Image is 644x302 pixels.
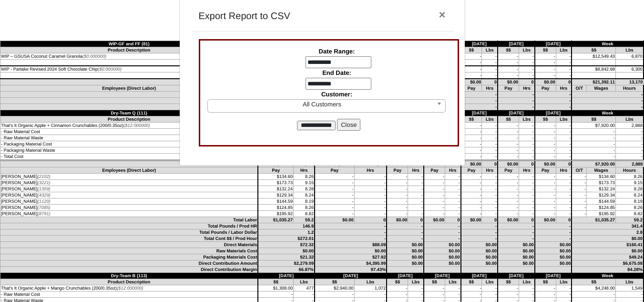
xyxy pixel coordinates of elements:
[431,1,453,28] button: Close
[337,119,360,131] button: Close
[322,69,354,76] label: End Date:
[199,9,290,23] h5: Export Report to CSV
[439,8,445,21] span: ×
[319,48,358,55] label: Date Range:
[321,91,355,98] label: Customer:
[212,100,433,109] span: All Customers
